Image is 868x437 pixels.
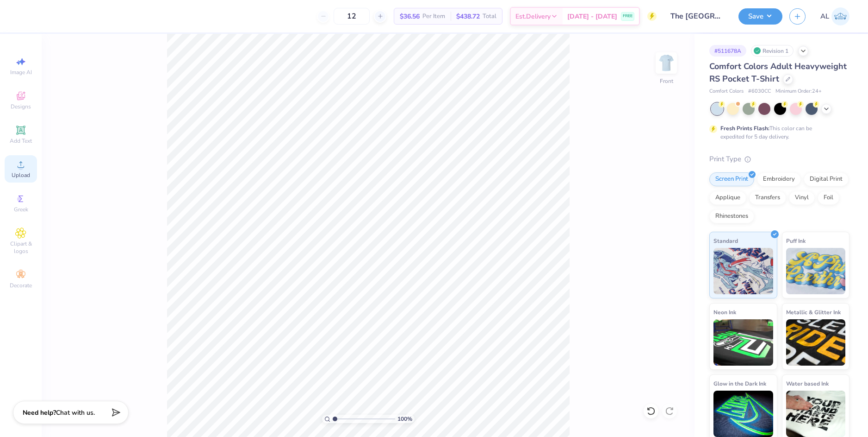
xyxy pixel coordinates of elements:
span: # 6030CC [748,88,771,95]
span: Metallic & Glitter Ink [786,307,841,317]
span: Glow in the Dark Ink [713,379,766,388]
div: Rhinestones [709,209,754,223]
span: AL [820,11,829,22]
div: Screen Print [709,172,754,186]
strong: Need help? [23,408,56,417]
div: Foil [818,191,839,205]
span: Greek [14,206,28,213]
span: Comfort Colors Adult Heavyweight RS Pocket T-Shirt [709,61,847,84]
div: This color can be expedited for 5 day delivery. [720,124,834,141]
span: FREE [623,13,632,19]
a: AL [820,7,849,25]
img: Glow in the Dark Ink [713,391,773,437]
span: Est. Delivery [515,12,551,21]
span: Comfort Colors [709,88,744,95]
span: Water based Ink [786,379,829,388]
button: Save [738,8,782,25]
span: Image AI [10,69,32,76]
div: Transfers [749,191,786,205]
span: $438.72 [456,12,480,21]
img: Standard [713,248,773,294]
span: Total [483,12,496,21]
div: Print Type [709,154,849,165]
span: Minimum Order: 24 + [775,88,822,95]
div: Digital Print [804,172,849,186]
span: Standard [713,236,738,246]
img: Front [657,54,676,72]
span: $36.56 [400,12,420,21]
img: Alyzza Lydia Mae Sobrino [831,7,849,25]
span: Clipart & logos [5,240,37,255]
img: Neon Ink [713,319,773,366]
span: Decorate [10,282,32,289]
input: – – [334,8,370,25]
span: Neon Ink [713,307,736,317]
div: Front [660,77,673,85]
span: [DATE] - [DATE] [567,12,617,21]
div: # 511678A [709,45,746,57]
img: Metallic & Glitter Ink [786,319,846,366]
span: 100 % [397,415,412,423]
strong: Fresh Prints Flash: [720,125,769,132]
input: Untitled Design [663,7,732,25]
div: Applique [709,191,746,205]
span: Chat with us. [56,408,95,417]
span: Add Text [10,137,32,145]
img: Water based Ink [786,391,846,437]
div: Vinyl [789,191,815,205]
div: Revision 1 [751,45,794,57]
img: Puff Ink [786,248,846,294]
div: Embroidery [757,172,801,186]
span: Designs [11,103,31,110]
span: Upload [12,171,30,179]
span: Puff Ink [786,236,806,246]
span: Per Item [422,12,445,21]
